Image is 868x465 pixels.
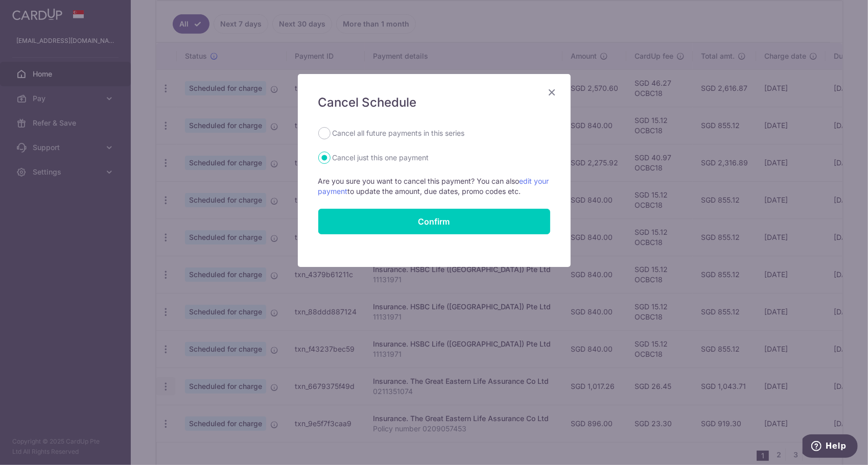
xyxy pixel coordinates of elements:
[803,434,858,460] iframe: Opens a widget where you can find more information
[318,94,550,111] h5: Cancel Schedule
[318,176,550,197] p: Are you sure you want to cancel this payment? You can also to update the amount, due dates, promo...
[333,152,429,164] label: Cancel just this one payment
[546,86,558,99] button: Close
[318,209,550,234] button: Confirm
[333,127,465,139] label: Cancel all future payments in this series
